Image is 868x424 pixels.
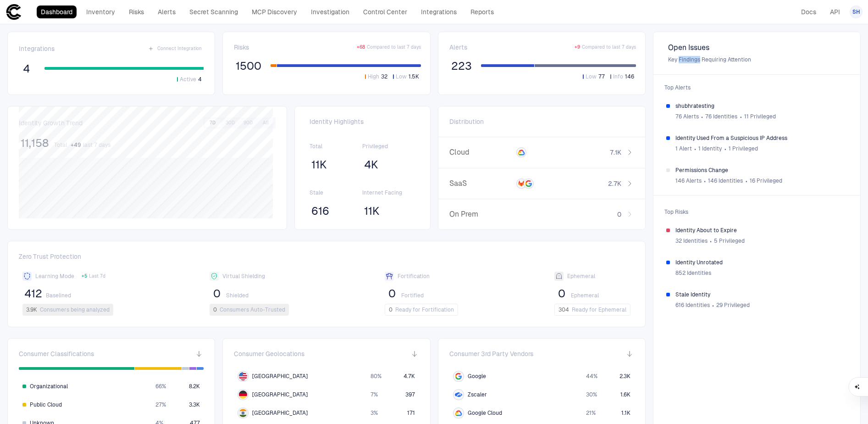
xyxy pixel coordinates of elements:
span: ∙ [703,174,707,188]
button: 616 [310,204,331,218]
span: 44 % [586,373,597,380]
span: 32 Identities [675,237,708,245]
span: 616 [311,204,329,218]
span: Permissions Change [675,167,847,174]
span: 8.2K [189,383,200,390]
span: Consumer Geolocations [234,350,304,358]
span: 4K [364,158,378,172]
a: Risks [125,6,148,18]
span: 412 [24,287,42,301]
span: 30 % [586,391,597,398]
a: Secret Scanning [185,6,242,18]
span: Top Alerts [659,78,855,97]
img: IN [239,409,247,417]
span: 0 [213,287,221,301]
span: 3 % [371,409,378,417]
span: 4 [198,76,202,83]
button: Low1.5K [391,73,421,81]
span: Info [613,73,623,80]
span: Identity Growth Trend [19,119,83,127]
span: 304 [558,306,569,313]
span: Virtual Shielding [222,273,265,280]
span: Organizational [30,383,68,390]
span: 852 Identities [675,269,711,277]
span: Public Cloud [30,401,62,408]
button: 0 [385,286,399,301]
span: 1.1K [621,409,630,417]
span: ∙ [701,110,704,123]
span: 0 [388,287,396,301]
span: ∙ [745,174,748,188]
span: Zero Trust Protection [19,252,634,264]
span: Zscaler [468,391,487,398]
span: Ephemeral [571,292,599,299]
span: 80 % [371,373,382,380]
button: Active4 [175,75,204,84]
span: Ready for Fortification [395,306,454,313]
button: Connect Integration [146,43,204,54]
a: Docs [797,6,820,18]
button: SH [850,6,862,18]
span: Google [468,373,486,380]
span: [GEOGRAPHIC_DATA] [252,373,308,380]
span: Key Findings Requiring Attention [668,56,846,63]
span: Low [586,73,597,80]
a: Control Center [359,6,411,18]
span: SaaS [449,179,510,188]
span: ∙ [709,234,713,248]
a: MCP Discovery [248,6,301,18]
button: 4 [19,61,33,76]
span: 1.5K [409,73,419,80]
span: ∙ [712,298,715,312]
span: Ephemeral [567,273,595,280]
button: 304Ready for Ephemeral [554,304,630,316]
span: 1500 [236,59,261,73]
span: Consumer 3rd Party Vendors [449,350,533,358]
span: Privileged [362,143,415,150]
span: 21 % [586,409,596,417]
span: 146 Alerts [675,177,702,184]
span: Fortified [401,292,424,299]
span: Identity Highlights [310,117,415,126]
span: Fortification [398,273,430,280]
span: 146 Identities [708,177,743,184]
span: 1 Identity [698,145,722,152]
span: 1 Privileged [729,145,758,152]
span: + 68 [357,44,365,50]
span: 1.6K [620,391,630,398]
span: Learning Mode [35,273,74,280]
span: On Prem [449,210,510,219]
div: Google Cloud [455,409,462,417]
a: Dashboard [37,6,77,18]
span: Top Risks [659,203,855,221]
button: 0 [210,286,224,301]
span: Internet Facing [362,189,415,196]
span: 7.1K [610,148,621,156]
span: last 7 days [83,141,111,149]
span: Google Cloud [468,409,502,417]
a: Integrations [417,6,461,18]
span: Compared to last 7 days [582,44,636,50]
button: 412 [22,286,44,301]
button: High32 [363,73,389,81]
button: 11K [362,204,381,218]
span: 11,158 [21,136,49,150]
span: 397 [406,391,415,398]
button: 30D [222,119,238,127]
span: 76 Alerts [675,113,699,120]
a: Alerts [154,6,180,18]
button: Low77 [581,73,607,81]
span: 0 [558,287,565,301]
span: [GEOGRAPHIC_DATA] [252,391,308,398]
span: Ready for Ephemeral [572,306,626,313]
span: + 5 [82,273,87,279]
span: ∙ [694,142,697,156]
span: Integrations [19,45,55,53]
span: Shielded [226,292,249,299]
button: 223 [449,59,474,73]
span: 2.3K [619,373,630,380]
span: 32 [381,73,387,80]
span: Stale [310,189,362,196]
span: Compared to last 7 days [367,44,421,50]
button: 11,158 [19,136,50,151]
